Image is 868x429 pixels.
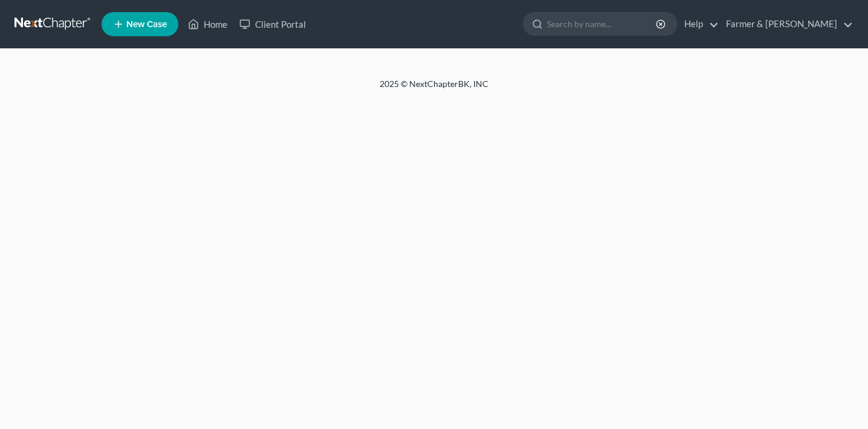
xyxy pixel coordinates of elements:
a: Client Portal [233,13,312,35]
input: Search by name... [547,13,658,35]
a: Help [678,13,719,35]
span: New Case [126,20,167,29]
a: Home [182,13,233,35]
div: 2025 © NextChapterBK, INC [89,78,779,100]
a: Farmer & [PERSON_NAME] [720,13,853,35]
